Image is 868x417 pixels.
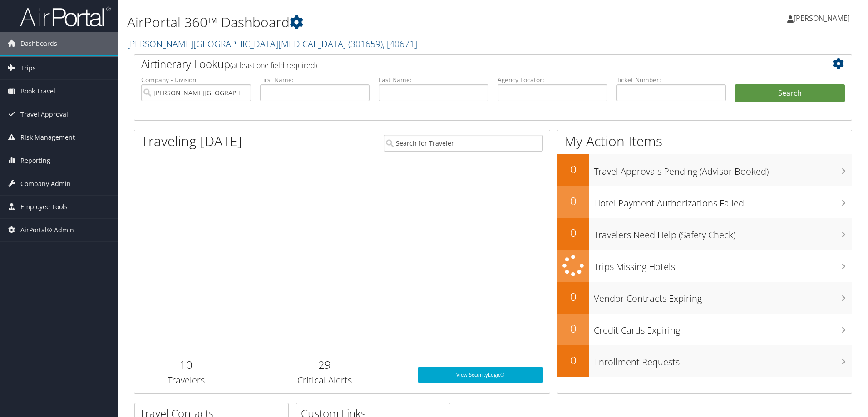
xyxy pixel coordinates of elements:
a: 0Travel Approvals Pending (Advisor Booked) [557,154,852,186]
a: 0Enrollment Requests [557,345,852,377]
span: Employee Tools [20,196,68,218]
h2: Airtinerary Lookup [141,56,785,72]
label: Company - Division: [141,75,251,84]
h1: AirPortal 360™ Dashboard [127,13,615,32]
h2: 0 [557,289,589,304]
h2: 0 [557,225,589,240]
h2: 0 [557,353,589,368]
span: , [ 40671 ] [383,38,417,50]
label: Ticket Number: [616,75,726,84]
h3: Vendor Contracts Expiring [594,288,852,305]
h2: 0 [557,162,589,177]
span: Travel Approval [20,103,68,126]
h3: Hotel Payment Authorizations Failed [594,192,852,210]
h2: 0 [557,193,589,209]
h3: Travel Approvals Pending (Advisor Booked) [594,161,852,178]
h3: Trips Missing Hotels [594,256,852,273]
h3: Credit Cards Expiring [594,319,852,337]
input: Search for Traveler [384,135,543,152]
span: [PERSON_NAME] [794,13,850,23]
a: Trips Missing Hotels [557,250,852,282]
h1: My Action Items [557,132,852,151]
a: View SecurityLogic® [418,367,543,383]
h2: 29 [245,357,404,373]
span: Dashboards [20,32,57,55]
label: Last Name: [379,75,488,84]
a: 0Credit Cards Expiring [557,314,852,345]
a: 0Vendor Contracts Expiring [557,282,852,314]
span: (at least one field required) [230,60,317,70]
label: First Name: [260,75,370,84]
span: Risk Management [20,126,75,149]
label: Agency Locator: [498,75,607,84]
span: Reporting [20,149,50,172]
img: airportal-logo.png [20,6,111,27]
h1: Traveling [DATE] [141,132,242,151]
h3: Travelers [141,374,232,387]
h2: 10 [141,357,232,373]
span: ( 301659 ) [348,38,383,50]
h3: Enrollment Requests [594,351,852,368]
a: 0Travelers Need Help (Safety Check) [557,218,852,250]
a: 0Hotel Payment Authorizations Failed [557,186,852,218]
span: Book Travel [20,80,55,103]
h2: 0 [557,321,589,336]
button: Search [735,84,845,103]
h3: Critical Alerts [245,374,404,387]
a: [PERSON_NAME][GEOGRAPHIC_DATA][MEDICAL_DATA] [127,38,417,50]
h3: Travelers Need Help (Safety Check) [594,224,852,241]
span: Company Admin [20,172,71,195]
span: Trips [20,57,36,79]
span: AirPortal® Admin [20,219,74,241]
a: [PERSON_NAME] [787,5,859,32]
